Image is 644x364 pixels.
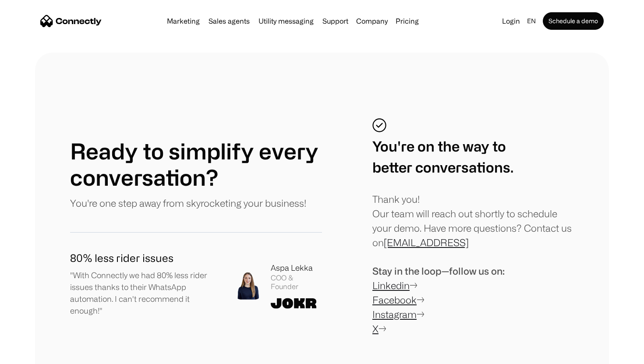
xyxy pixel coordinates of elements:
h1: Ready to simplify every conversation? [70,138,322,191]
div: Aspa Lekka [271,262,322,274]
a: Login [499,15,524,27]
a: Pricing [392,18,422,25]
p: You're one step away from skyrocketing your business! [70,196,306,210]
div: You're on the way to better conversations. [372,136,513,178]
a: Sales agents [205,18,253,25]
a: Support [319,18,352,25]
a: Linkedin [372,280,410,291]
div: Company [356,15,388,27]
a: Facebook [372,294,417,305]
a: [EMAIL_ADDRESS] [384,237,469,248]
a: Marketing [163,18,203,25]
p: "With Connectly we had 80% less rider issues thanks to their WhatsApp automation. I can't recomme... [70,269,220,317]
div: en [527,15,536,27]
div: Thank you! Our team will reach out shortly to schedule your demo. Have more questions? Contact us on [372,192,574,250]
div: Company [354,15,390,27]
a: Utility messaging [255,18,317,25]
ul: Language list [18,349,53,361]
aside: Language selected: English [9,348,53,361]
a: X [372,323,379,334]
a: Schedule a demo [543,12,604,30]
a: Instagram [372,309,417,320]
a: home [40,14,102,28]
span: Stay in the loop—follow us on: [372,265,505,276]
h1: 80% less rider issues [70,250,220,266]
p: → → → → [372,264,505,336]
div: en [524,15,541,27]
div: COO & Founder [271,274,322,290]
